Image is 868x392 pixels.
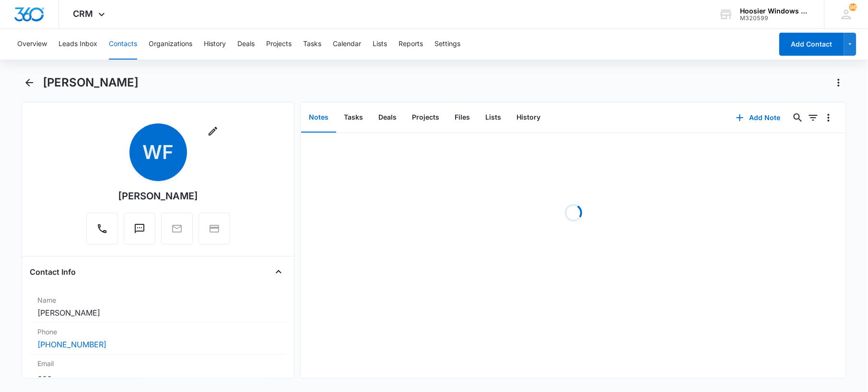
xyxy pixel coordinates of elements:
button: History [204,29,226,60]
button: Settings [434,29,460,60]
dd: [PERSON_NAME] [37,307,279,318]
button: Calendar [333,29,361,60]
span: 96 [849,3,857,11]
button: Call [86,213,118,245]
button: Add Note [727,106,790,129]
label: Phone [37,327,279,337]
button: Overview [17,29,47,60]
button: Filters [806,110,821,125]
button: Notes [301,103,336,133]
button: Actions [831,75,846,90]
button: Tasks [303,29,321,60]
button: Lists [478,103,509,133]
button: Deals [237,29,255,60]
div: notifications count [849,3,857,11]
button: History [509,103,548,133]
button: Files [447,103,478,133]
div: Name[PERSON_NAME] [30,291,286,323]
dd: --- [37,370,279,382]
label: Name [37,295,279,305]
button: Lists [373,29,387,60]
span: CRM [73,9,94,19]
button: Tasks [336,103,371,133]
button: Add Contact [779,33,844,56]
button: Organizations [149,29,192,60]
a: Text [124,228,155,236]
div: Phone[PHONE_NUMBER] [30,323,286,355]
span: WF [129,123,187,181]
button: Deals [371,103,404,133]
h4: Contact Info [30,266,76,278]
a: Call [86,228,118,236]
button: Overflow Menu [821,110,836,125]
button: Leads Inbox [59,29,97,60]
div: Email--- [30,355,286,386]
button: Projects [404,103,447,133]
button: Text [124,213,155,245]
h1: [PERSON_NAME] [43,75,139,90]
div: [PERSON_NAME] [118,189,198,203]
div: account name [740,7,810,15]
button: Search... [790,110,806,125]
button: Contacts [109,29,137,60]
button: Close [271,264,286,280]
label: Email [37,358,279,368]
button: Projects [266,29,292,60]
div: account id [740,15,810,22]
a: [PHONE_NUMBER] [37,339,106,350]
button: Back [22,75,36,90]
button: Reports [399,29,423,60]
